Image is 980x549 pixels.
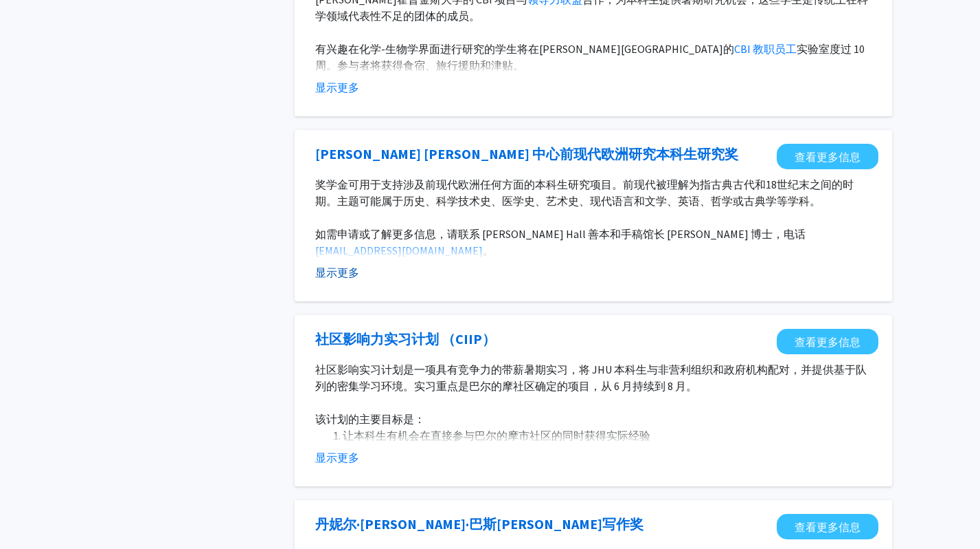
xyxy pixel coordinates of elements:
[315,226,871,259] p: 如需申请或了解更多信息，请联系 [PERSON_NAME] Hall 善本和手稿馆长 [PERSON_NAME] 博士，电话 。
[315,361,871,394] p: 社区影响实习计划是一项具有竞争力的带薪暑期实习，将 JHU 本科生与非营利组织和政府机构配对，并提供基于队列的密集学习环境。实习重点是巴尔的摩社区确定的项目，从 6 月持续到 8 月。
[315,176,871,209] p: 奖学金可用于支持涉及前现代欧洲任何方面的本科生研究项目。前现代被理解为指古典古代和18世纪末之间的时期。主题可能属于历史、科学技术史、医学史、艺术史、现代语言和文学、英语、哲学或古典学等学科。
[734,42,797,56] a: CBI 教职员工
[315,514,643,535] a: 在新标签页中打开
[10,487,58,539] iframe: Chat
[315,449,359,466] button: 显示更多
[315,79,359,96] button: 显示更多
[315,264,359,281] button: 显示更多
[777,514,878,539] a: 在新标签页中打开
[315,411,871,427] p: 该计划的主要目标是：
[315,41,871,74] p: 有兴趣在化学-生物学界面进行研究的学生将在[PERSON_NAME][GEOGRAPHIC_DATA]的 实验室度过 10 周。参与者将获得食宿、旅行援助和津贴。
[315,329,496,349] a: 在新标签页中打开
[315,244,483,257] a: [EMAIL_ADDRESS][DOMAIN_NAME]
[777,144,878,169] a: 在新标签页中打开
[777,329,878,354] a: 在新标签页中打开
[343,427,871,444] li: 让本科生有机会在直接参与巴尔的摩市社区的同时获得实际经验
[315,144,738,164] a: 在新标签页中打开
